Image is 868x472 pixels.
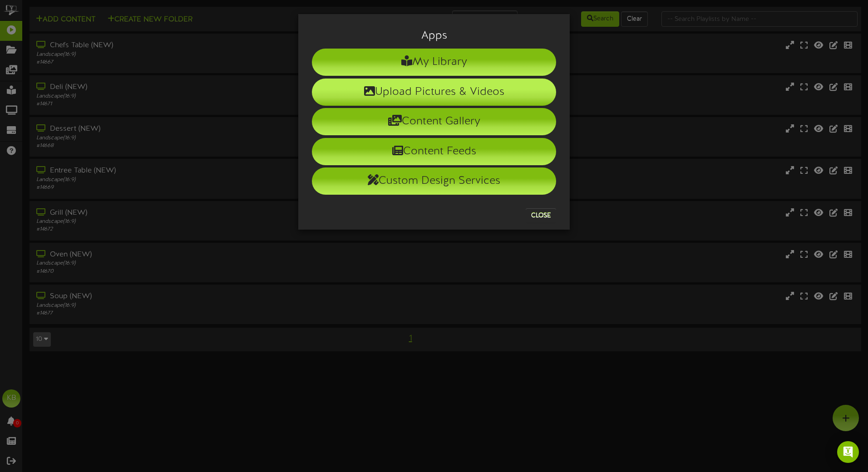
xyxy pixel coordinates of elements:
li: Content Feeds [312,138,556,165]
h3: Apps [312,30,556,42]
button: Close [526,208,556,223]
li: Upload Pictures & Videos [312,79,556,106]
div: Open Intercom Messenger [837,441,859,463]
li: My Library [312,49,556,76]
li: Content Gallery [312,108,556,135]
li: Custom Design Services [312,167,556,195]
